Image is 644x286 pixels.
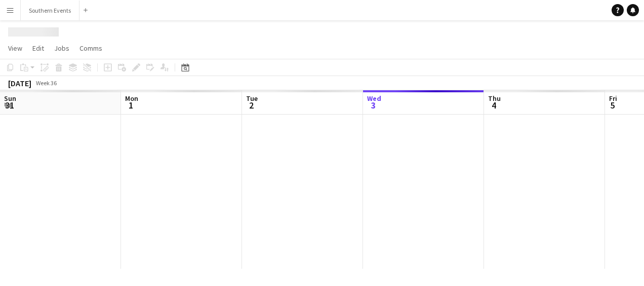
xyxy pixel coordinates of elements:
[3,99,16,111] span: 31
[124,99,138,111] span: 1
[8,78,31,88] div: [DATE]
[8,44,22,53] span: View
[366,99,381,111] span: 3
[609,94,617,103] span: Fri
[50,42,73,55] a: Jobs
[28,42,48,55] a: Edit
[21,1,79,20] button: Southern Events
[32,44,44,53] span: Edit
[367,94,381,103] span: Wed
[75,42,106,55] a: Comms
[245,99,258,111] span: 2
[246,94,258,103] span: Tue
[79,44,102,53] span: Comms
[54,44,69,53] span: Jobs
[608,99,617,111] span: 5
[488,94,501,103] span: Thu
[125,94,138,103] span: Mon
[487,99,501,111] span: 4
[33,79,59,87] span: Week 36
[4,94,16,103] span: Sun
[4,42,26,55] a: View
